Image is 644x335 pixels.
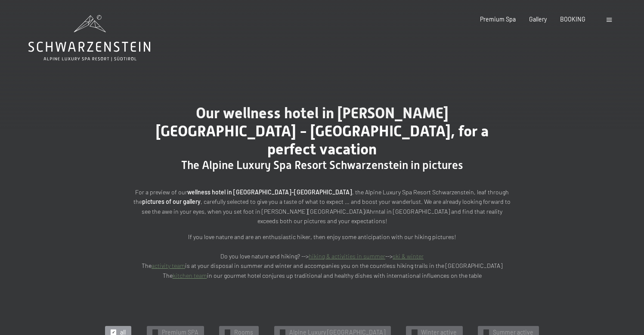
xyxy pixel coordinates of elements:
p: If you love nature and are an enthusiastic hiker, then enjoy some anticipation with our hiking pi... [133,232,511,281]
a: kitchen team [173,272,207,279]
span: The Alpine Luxury Spa Resort Schwarzenstein in pictures [181,159,463,172]
a: Gallery [529,15,547,23]
span: ✓ [413,330,416,335]
span: ✓ [484,330,488,335]
a: hiking & activities in summer [309,252,385,260]
span: ✓ [112,330,115,335]
p: For a preview of our , the Alpine Luxury Spa Resort Schwarzenstein, leaf through the , carefully ... [133,187,511,226]
a: ski & winter [393,252,424,260]
a: BOOKING [560,15,585,23]
span: ✓ [281,330,284,335]
span: Our wellness hotel in [PERSON_NAME][GEOGRAPHIC_DATA] - [GEOGRAPHIC_DATA], for a perfect vacation [156,104,489,158]
a: Premium Spa [480,15,516,23]
strong: wellness hotel in [GEOGRAPHIC_DATA]-[GEOGRAPHIC_DATA] [187,188,352,196]
span: ✓ [226,330,229,335]
span: ✓ [153,330,157,335]
strong: pictures of our gallery [142,198,201,205]
a: activity team [152,262,185,269]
